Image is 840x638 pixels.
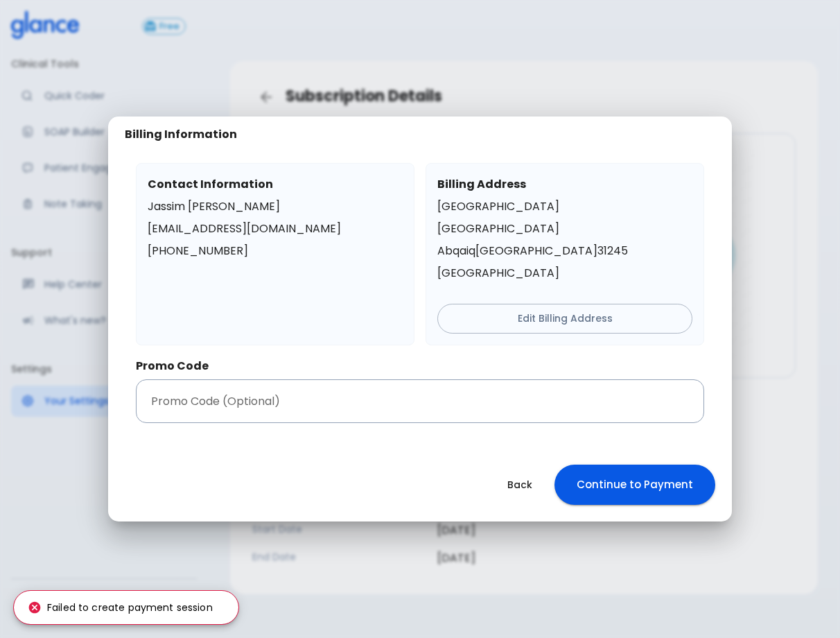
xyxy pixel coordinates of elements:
h6: Contact Information [148,175,403,194]
p: [GEOGRAPHIC_DATA] [437,198,692,215]
h6: Promo Code [136,356,704,376]
button: Edit Billing Address [437,304,692,334]
p: Abqaiq [GEOGRAPHIC_DATA] 31245 [437,243,692,259]
p: [GEOGRAPHIC_DATA] [437,221,692,237]
div: Failed to create payment session [28,595,213,620]
p: Jassim [PERSON_NAME] [148,198,403,215]
p: [EMAIL_ADDRESS][DOMAIN_NAME] [148,221,403,237]
h2: Billing Information [125,128,237,141]
button: Back [491,471,549,499]
p: [GEOGRAPHIC_DATA] [437,265,692,282]
h6: Billing Address [437,175,692,194]
p: [PHONE_NUMBER] [148,243,403,259]
button: Continue to Payment [554,465,715,505]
